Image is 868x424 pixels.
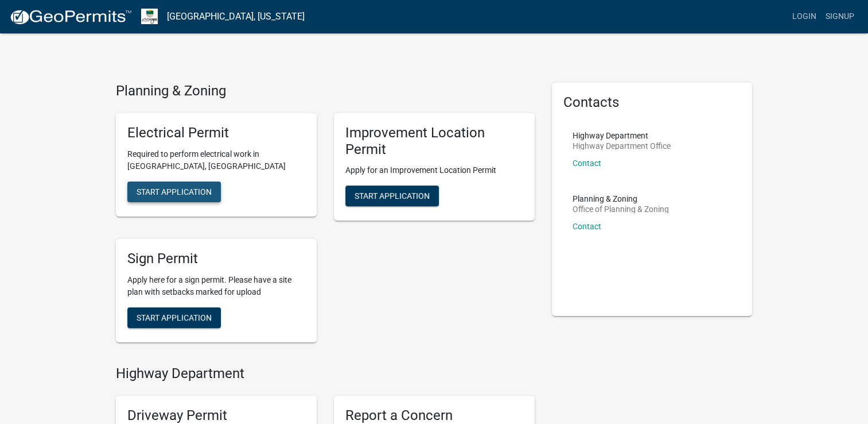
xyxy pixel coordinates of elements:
h5: Report a Concern [345,407,523,424]
p: Office of Planning & Zoning [573,205,669,213]
h5: Driveway Permit [127,407,305,424]
img: Morgan County, Indiana [141,9,158,24]
button: Start Application [127,182,221,202]
a: Contact [573,222,601,231]
a: Login [788,6,821,28]
a: [GEOGRAPHIC_DATA], [US_STATE] [167,7,305,26]
h4: Highway Department [116,365,535,382]
h5: Contacts [563,94,741,111]
h4: Planning & Zoning [116,83,535,99]
p: Apply here for a sign permit. Please have a site plan with setbacks marked for upload [127,274,305,298]
p: Highway Department Office [573,142,671,150]
h5: Sign Permit [127,250,305,267]
h5: Improvement Location Permit [345,125,523,158]
span: Start Application [137,187,212,196]
button: Start Application [345,186,439,206]
span: Start Application [137,313,212,322]
p: Highway Department [573,132,671,140]
p: Required to perform electrical work in [GEOGRAPHIC_DATA], [GEOGRAPHIC_DATA] [127,148,305,172]
a: Signup [821,6,859,28]
p: Planning & Zoning [573,195,669,203]
h5: Electrical Permit [127,125,305,141]
a: Contact [573,159,601,168]
button: Start Application [127,307,221,328]
p: Apply for an Improvement Location Permit [345,164,523,176]
span: Start Application [355,191,430,201]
